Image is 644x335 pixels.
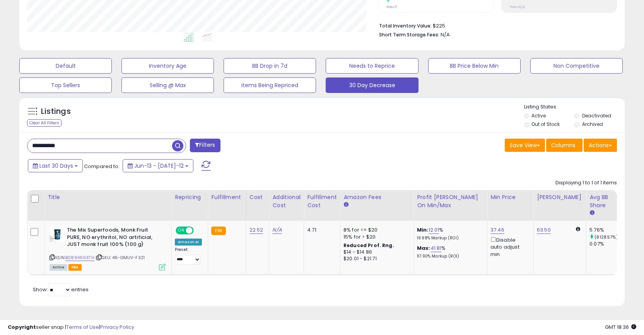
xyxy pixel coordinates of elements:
div: ASIN: [50,227,166,270]
button: Columns [546,139,583,152]
small: Prev: 0 [386,5,397,9]
div: 4.71 [307,227,334,234]
div: Profit [PERSON_NAME] on Min/Max [417,193,484,210]
b: The Mix Superfoods, Monk Fruit PURE, NO erythritol, NO artificial, JUST monk fruit 100% (100 g) [67,227,161,250]
a: N/A [272,226,282,234]
div: seller snap | | [8,324,134,331]
button: Inventory Age [121,58,214,74]
b: Min: [417,226,429,234]
small: FBA [211,227,225,235]
span: All listings currently available for purchase on Amazon [50,264,67,271]
span: Compared to: [84,163,120,170]
div: % [417,245,481,259]
small: Avg BB Share. [589,210,594,216]
div: Cost [249,193,266,201]
div: Disable auto adjust min [490,235,528,258]
div: $20.01 - $21.71 [343,256,408,262]
button: Save View [505,139,545,152]
b: Short Term Storage Fees: [379,31,439,38]
span: FBA [68,264,82,271]
span: Columns [551,141,576,149]
label: Out of Stock [531,121,560,127]
p: 19.98% Markup (ROI) [417,235,481,241]
th: The percentage added to the cost of goods (COGS) that forms the calculator for Min & Max prices. [414,190,487,221]
label: Active [531,112,546,119]
div: Avg BB Share [589,193,618,210]
span: 2025-08-12 18:36 GMT [605,323,636,331]
div: Preset: [175,247,202,265]
button: Default [19,58,112,74]
div: Title [48,193,168,201]
b: Max: [417,244,430,252]
div: Amazon AI [175,239,202,246]
button: BB Drop in 7d [224,58,316,74]
a: 12.01 [429,226,439,234]
p: Listing States: [524,103,625,111]
a: Terms of Use [66,323,99,331]
button: Jun-13 - [DATE]-12 [123,159,193,172]
label: Deactivated [582,112,611,119]
div: Amazon Fees [343,193,410,201]
h5: Listings [41,106,71,117]
span: ON [176,227,186,234]
button: BB Price Below Min [428,58,521,74]
button: Selling @ Max [121,77,214,93]
button: Actions [584,139,617,152]
label: Archived [582,121,603,127]
div: Displaying 1 to 1 of 1 items [555,179,617,187]
div: Fulfillment [211,193,243,201]
div: [PERSON_NAME] [537,193,583,201]
span: N/A [441,31,450,38]
a: 37.46 [490,226,504,234]
div: $14 - $14.86 [343,249,408,256]
button: Top Sellers [19,77,112,93]
img: 414ZbHRFCmL._SL40_.jpg [50,227,65,242]
button: 30 Day Decrease [326,77,418,93]
div: Clear All Filters [27,119,61,127]
small: (8128.57%) [594,234,618,240]
span: | SKU: 46-GMUV-F321 [96,254,145,261]
div: 5.76% [589,227,621,234]
small: Prev: N/A [510,5,525,9]
p: 117.90% Markup (ROI) [417,254,481,259]
button: Last 30 Days [28,159,83,172]
button: Items Being Repriced [224,77,316,93]
div: Min Price [490,193,530,201]
button: Needs to Reprice [326,58,418,74]
a: B08946937H [65,254,94,261]
li: $225 [379,21,611,30]
span: Jun-13 - [DATE]-12 [134,162,184,170]
div: Additional Cost [272,193,301,210]
a: 63.50 [537,226,551,234]
span: Show: entries [33,286,89,293]
a: 41.81 [430,244,442,252]
span: Last 30 Days [39,162,73,170]
b: Reduced Prof. Rng. [343,242,394,249]
div: 8% for <= $20 [343,227,408,234]
button: Non Competitive [530,58,623,74]
div: 15% for > $20 [343,234,408,241]
span: OFF [193,227,205,234]
a: Privacy Policy [100,323,134,331]
div: 0.07% [589,241,621,247]
strong: Copyright [8,323,36,331]
b: Total Inventory Value: [379,22,432,29]
div: Repricing [175,193,205,201]
small: Amazon Fees. [343,201,348,208]
a: 22.52 [249,226,263,234]
div: Fulfillment Cost [307,193,337,210]
button: Filters [190,139,220,152]
div: % [417,227,481,241]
